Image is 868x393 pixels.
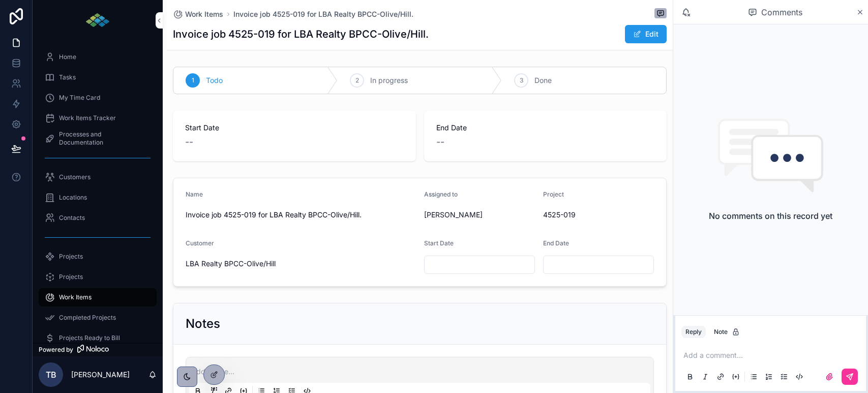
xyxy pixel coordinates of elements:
[59,314,116,322] span: Completed Projects
[681,326,706,338] button: Reply
[186,210,416,220] span: Invoice job 4525-019 for LBA Realty BPCC-Olive/Hill.
[625,25,667,43] button: Edit
[355,76,359,85] span: 2
[424,239,454,247] span: Start Date
[543,210,576,220] a: 4525-019
[761,6,802,18] span: Comments
[520,76,523,85] span: 3
[59,130,146,147] span: Processes and Documentation
[39,268,157,286] a: Projects
[186,239,214,247] span: Customer
[39,89,157,107] a: My Time Card
[59,53,76,61] span: Home
[534,75,552,86] span: Done
[206,75,223,86] span: Todo
[370,75,408,86] span: In progress
[59,293,92,301] span: Work Items
[59,114,116,122] span: Work Items Tracker
[39,109,157,127] a: Work Items Tracker
[436,123,655,133] span: End Date
[39,329,157,347] a: Projects Ready to Bill
[59,334,120,342] span: Projects Ready to Bill
[59,94,100,102] span: My Time Card
[39,288,157,306] a: Work Items
[39,68,157,87] a: Tasks
[39,188,157,207] a: Locations
[39,129,157,148] a: Processes and Documentation
[186,190,203,198] span: Name
[424,210,483,220] a: [PERSON_NAME]
[173,27,429,41] h1: Invoice job 4525-019 for LBA Realty BPCC-Olive/Hill.
[59,173,91,181] span: Customers
[59,193,87,202] span: Locations
[33,41,163,343] div: scrollable content
[39,308,157,327] a: Completed Projects
[173,9,223,19] a: Work Items
[59,252,83,261] span: Projects
[71,370,130,380] p: [PERSON_NAME]
[233,9,413,19] a: Invoice job 4525-019 for LBA Realty BPCC-Olive/Hill.
[436,135,444,149] span: --
[424,190,458,198] span: Assigned to
[714,328,740,336] div: Note
[543,190,564,198] span: Project
[185,123,404,133] span: Start Date
[186,259,276,269] a: LBA Realty BPCC-Olive/Hill
[543,239,569,247] span: End Date
[710,326,744,338] button: Note
[192,76,194,85] span: 1
[59,214,85,222] span: Contacts
[39,346,73,354] span: Powered by
[59,73,76,81] span: Tasks
[85,12,110,29] img: App logo
[39,247,157,266] a: Projects
[59,273,83,281] span: Projects
[39,168,157,186] a: Customers
[46,369,56,381] span: TB
[709,210,832,222] h2: No comments on this record yet
[186,316,220,332] h2: Notes
[39,209,157,227] a: Contacts
[33,343,163,356] a: Powered by
[39,48,157,66] a: Home
[185,9,223,19] span: Work Items
[185,135,193,149] span: --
